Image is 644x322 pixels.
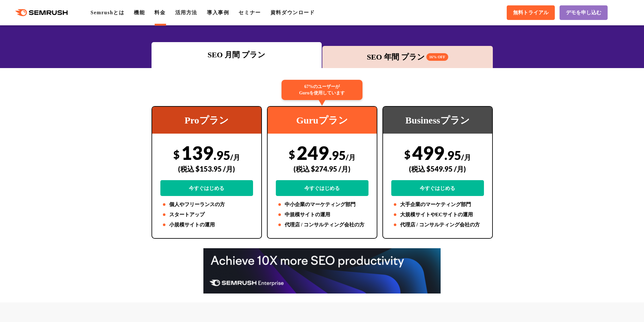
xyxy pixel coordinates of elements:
[270,10,315,15] a: 資料ダウンロード
[238,10,261,15] a: セミナー
[160,221,253,229] li: 小規模サイトの運用
[276,221,368,229] li: 代理店 / コンサルティング会社の方
[391,142,484,196] div: 499
[154,10,165,15] a: 料金
[90,10,124,15] a: Semrushとは
[155,49,319,60] div: SEO 月間 プラン
[268,107,377,134] div: Guruプラン
[426,53,448,61] span: 16% OFF
[134,10,145,15] a: 機能
[325,51,490,63] div: SEO 年間 プラン
[276,158,368,180] div: (税込 $274.95 /月)
[160,211,253,218] li: スタートアップ
[391,211,484,218] li: 大規模サイトやECサイトの運用
[329,148,346,162] span: .95
[160,142,253,196] div: 139
[276,201,368,208] li: 中小企業のマーケティング部門
[276,142,368,196] div: 249
[175,10,197,15] a: 活用方法
[160,180,253,196] a: 今すぐはじめる
[404,148,411,161] span: $
[391,180,484,196] a: 今すぐはじめる
[513,9,548,16] span: 無料トライアル
[282,80,362,100] div: 67%のユーザーが Guruを使用しています
[276,180,368,196] a: 今すぐはじめる
[173,148,180,161] span: $
[160,201,253,208] li: 個人やフリーランスの方
[383,107,492,134] div: Businessプラン
[276,211,368,218] li: 中規模サイトの運用
[230,153,240,161] span: /月
[391,158,484,180] div: (税込 $549.95 /月)
[444,148,461,162] span: .95
[346,153,356,161] span: /月
[391,221,484,229] li: 代理店 / コンサルティング会社の方
[461,153,471,161] span: /月
[207,10,229,15] a: 導入事例
[507,5,555,20] a: 無料トライアル
[152,107,261,134] div: Proプラン
[566,9,601,16] span: デモを申し込む
[560,5,608,20] a: デモを申し込む
[289,148,295,161] span: $
[391,201,484,208] li: 大手企業のマーケティング部門
[160,158,253,180] div: (税込 $153.95 /月)
[214,148,230,162] span: .95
